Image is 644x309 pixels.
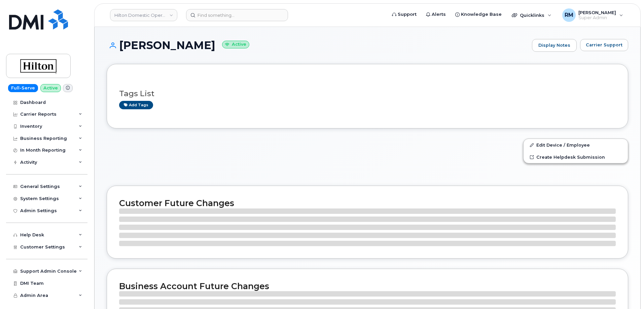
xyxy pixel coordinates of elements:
[586,42,622,48] span: Carrier Support
[119,101,153,109] a: Add tags
[107,39,529,51] h1: [PERSON_NAME]
[119,281,616,291] h2: Business Account Future Changes
[524,151,628,163] a: Create Helpdesk Submission
[222,41,249,48] small: Active
[119,198,616,208] h2: Customer Future Changes
[524,139,628,151] a: Edit Device / Employee
[532,39,577,52] a: Display Notes
[119,89,616,98] h3: Tags List
[580,39,628,51] button: Carrier Support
